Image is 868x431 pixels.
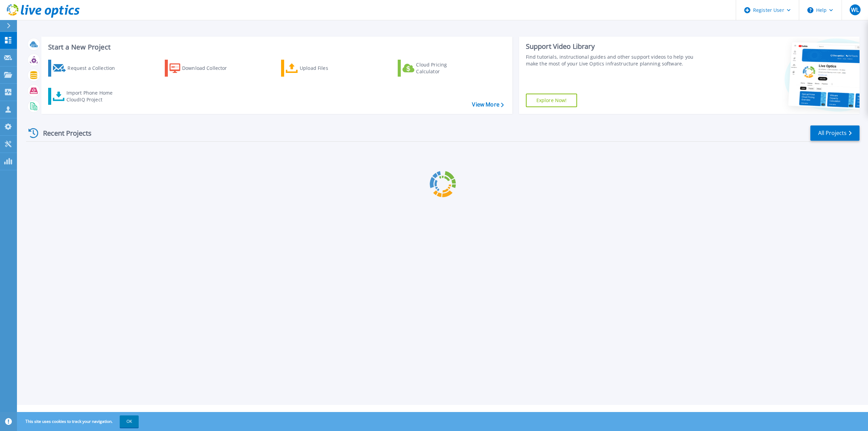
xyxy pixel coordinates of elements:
[26,125,101,141] div: Recent Projects
[182,61,236,75] div: Download Collector
[472,101,504,108] a: View More
[526,94,577,107] a: Explore Now!
[416,61,470,75] div: Cloud Pricing Calculator
[300,61,354,75] div: Upload Files
[165,60,240,77] a: Download Collector
[398,60,473,77] a: Cloud Pricing Calculator
[48,43,504,51] h3: Start a New Project
[281,60,357,77] a: Upload Files
[526,42,702,51] div: Support Video Library
[19,415,139,428] span: This site uses cookies to track your navigation.
[526,54,702,67] div: Find tutorials, instructional guides and other support videos to help you make the most of your L...
[48,60,124,77] a: Request a Collection
[120,415,139,428] button: OK
[66,90,119,103] div: Import Phone Home CloudIQ Project
[67,61,122,75] div: Request a Collection
[851,7,859,13] span: WL
[810,125,860,141] a: All Projects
